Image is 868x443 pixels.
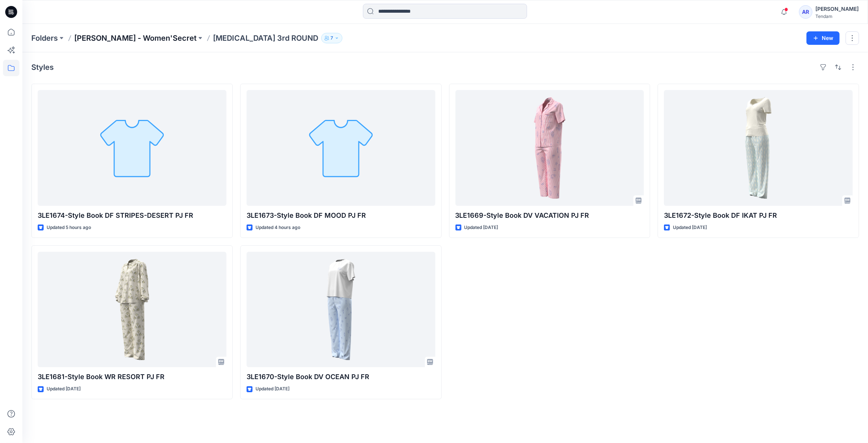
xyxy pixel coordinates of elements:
p: 3LE1674-Style Book DF STRIPES-DESERT PJ FR [38,210,226,221]
a: 3LE1681-Style Book WR RESORT PJ FR [38,252,226,368]
div: AR [799,5,812,19]
h4: Styles [31,63,54,72]
p: Updated [DATE] [256,385,289,393]
button: 7 [321,33,342,43]
a: 3LE1670-Style Book DV OCEAN PJ FR [247,252,435,368]
p: 3LE1670-Style Book DV OCEAN PJ FR [247,372,435,382]
a: 3LE1673-Style Book DF MOOD PJ FR [247,90,435,206]
a: Folders [31,33,58,43]
p: [MEDICAL_DATA] 3rd ROUND [213,33,318,43]
p: Updated [DATE] [464,224,498,232]
p: 3LE1672-Style Book DF IKAT PJ FR [664,210,853,221]
a: [PERSON_NAME] - Women'Secret [74,33,197,43]
a: 3LE1672-Style Book DF IKAT PJ FR [664,90,853,206]
div: [PERSON_NAME] [815,4,859,13]
button: New [806,31,840,45]
p: Updated 4 hours ago [256,224,300,232]
p: 3LE1673-Style Book DF MOOD PJ FR [247,210,435,221]
a: 3LE1674-Style Book DF STRIPES-DESERT PJ FR [38,90,226,206]
p: Updated [DATE] [673,224,707,232]
a: 3LE1669-Style Book DV VACATION PJ FR [455,90,644,206]
div: Tendam [815,13,859,19]
p: 7 [330,34,333,42]
p: 3LE1681-Style Book WR RESORT PJ FR [38,372,226,382]
p: 3LE1669-Style Book DV VACATION PJ FR [455,210,644,221]
p: Updated [DATE] [47,385,81,393]
p: Updated 5 hours ago [47,224,91,232]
